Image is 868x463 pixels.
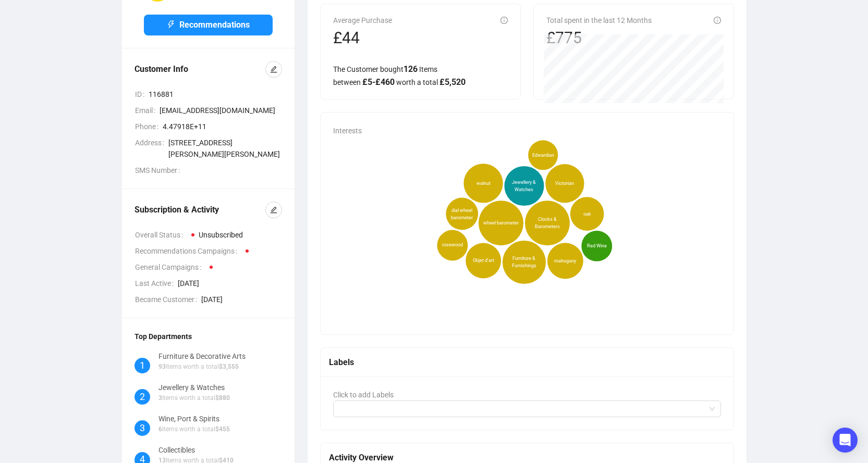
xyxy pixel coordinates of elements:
span: Last Active [135,278,178,289]
span: edit [270,66,277,73]
span: edit [270,206,277,214]
span: $ 455 [215,426,230,433]
span: 1 [140,358,145,373]
span: 4.47918E+11 [163,121,282,132]
span: Average Purchase [333,16,392,24]
span: mahogany [554,257,576,265]
span: 2 [140,390,145,404]
span: Phone [135,121,163,132]
span: Jewellery & Watches [508,179,540,193]
span: Clocks & Barometers [529,216,565,230]
span: [DATE] [178,278,282,289]
span: 3 [140,421,145,435]
span: [DATE] [201,294,282,305]
span: 3 [158,394,162,402]
span: Objet d'art [472,257,494,265]
span: thunderbolt [167,20,175,29]
div: Wine, Port & Spirits [158,413,230,424]
span: wheel barometer [483,219,519,227]
span: Interests [333,127,362,135]
span: info-circle [714,17,721,24]
span: 6 [158,426,162,433]
div: Labels [329,356,726,369]
div: Customer Info [135,63,265,76]
p: Items worth a total [158,362,246,372]
span: £ 5,520 [439,77,466,87]
div: Jewellery & Watches [158,382,230,393]
p: Items worth a total [158,424,230,434]
button: Recommendations [144,15,273,35]
span: General Campaigns [135,261,205,273]
span: oak [583,210,591,218]
p: Items worth a total [158,393,230,403]
div: £44 [333,28,392,48]
span: 93 [158,363,166,370]
div: Open Intercom Messenger [833,428,858,453]
span: walnut [476,180,490,187]
span: dial wheel barometer [449,207,474,221]
span: $ 880 [215,394,230,402]
div: Top Departments [135,331,282,342]
div: £775 [546,28,652,48]
span: Address [135,137,168,160]
span: Recommendations [179,18,250,31]
span: Became Customer [135,294,201,305]
span: SMS Number [135,165,184,176]
span: info-circle [500,17,508,24]
span: Overall Status [135,229,187,241]
span: 126 [404,64,418,74]
span: Email [135,105,160,116]
span: Red Wine [586,242,606,249]
span: Recommendations Campaigns [135,245,241,257]
span: [STREET_ADDRESS][PERSON_NAME][PERSON_NAME] [168,137,282,160]
span: 116881 [149,89,282,100]
span: rosewood [442,242,462,249]
div: Collectibles [158,444,234,456]
span: ID [135,89,149,100]
span: Click to add Labels [333,391,394,399]
span: Victorian [555,180,574,187]
span: Furniture & Furnishings [507,255,541,270]
div: Subscription & Activity [135,204,265,216]
span: Total spent in the last 12 Months [546,16,652,24]
span: [EMAIL_ADDRESS][DOMAIN_NAME] [160,105,282,116]
span: Unsubscribed [199,231,243,239]
span: £ 5 - £ 460 [362,77,395,87]
div: The Customer bought Items between worth a total [333,62,508,89]
div: Furniture & Decorative Arts [158,351,246,362]
span: Edwardian [532,152,554,159]
span: $ 3,555 [219,363,239,370]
